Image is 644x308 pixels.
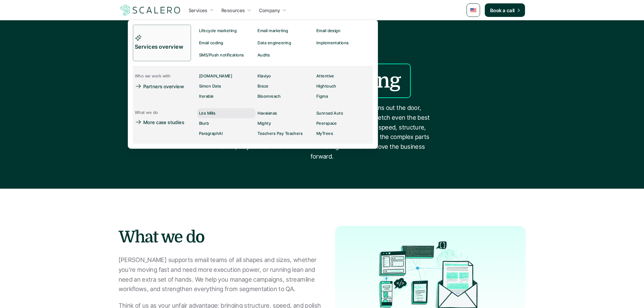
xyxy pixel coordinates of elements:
a: [DOMAIN_NAME] [197,71,256,81]
p: MyTrees [316,131,333,136]
p: Teachers Pay Teachers [258,131,303,136]
a: Email design [314,25,373,37]
p: What we do [135,110,158,115]
a: Teachers Pay Teachers [256,128,314,139]
p: Data engineering [258,41,291,45]
a: Simon Data [197,81,256,91]
p: Iterable [199,94,214,99]
a: Klaviyo [256,71,314,81]
a: Lifecycle marketing [197,25,256,37]
p: Company [259,7,280,14]
a: Book a call [485,3,525,17]
a: Email marketing [256,25,314,37]
a: Services overview [133,25,191,61]
a: Peerspace [314,118,373,128]
p: Figma [316,94,328,99]
a: Mighty [256,118,314,128]
a: Audits [256,49,310,61]
p: Services overview [135,43,185,51]
p: Email coding [199,41,223,45]
p: Klaviyo [258,74,271,78]
p: Sunroad Auto [316,111,343,116]
a: Braze [256,81,314,91]
a: ParagraphAI [197,128,256,139]
p: Resources [221,7,245,14]
h2: What we do [119,226,321,248]
p: SMS/Push notifications [199,53,244,57]
a: Attentive [314,71,373,81]
a: Iterable [197,91,256,101]
a: Sunroad Auto [314,108,373,118]
p: Implementations [316,41,349,45]
p: Partners overview [143,83,184,90]
a: Havaianas [256,108,314,118]
a: Email coding [197,37,256,49]
a: Hightouch [314,81,373,91]
p: Audits [258,53,270,57]
p: Email marketing [258,28,288,33]
p: [DOMAIN_NAME] [199,74,232,78]
a: Implementations [314,37,373,49]
p: Simon Data [199,84,221,89]
p: Bloomreach [258,94,281,99]
p: [PERSON_NAME] supports email teams of all shapes and sizes, whether you’re moving fast and need m... [119,255,321,294]
p: Mighty [258,121,271,126]
a: MyTrees [314,128,373,139]
p: Hightouch [316,84,336,89]
p: Les Mills [199,111,215,116]
p: Services [189,7,208,14]
a: Data engineering [256,37,314,49]
a: SMS/Push notifications [197,49,256,61]
a: Partners overview [133,81,189,91]
a: More case studies [133,117,191,127]
img: Scalero company logo [119,4,182,17]
p: Book a call [490,7,515,14]
a: Bloomreach [256,91,314,101]
p: Attentive [316,74,334,78]
p: More case studies [143,119,184,126]
p: Braze [258,84,268,89]
a: Scalero company logo [119,4,182,16]
a: Blurb [197,118,256,128]
p: Who we work with [135,74,171,78]
a: Les Mills [197,108,256,118]
p: Blurb [199,121,209,126]
a: Figma [314,91,373,101]
p: Havaianas [258,111,277,116]
p: Email design [316,28,340,33]
p: Peerspace [316,121,337,126]
p: Lifecycle marketing [199,28,237,33]
p: ParagraphAI [199,131,223,136]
